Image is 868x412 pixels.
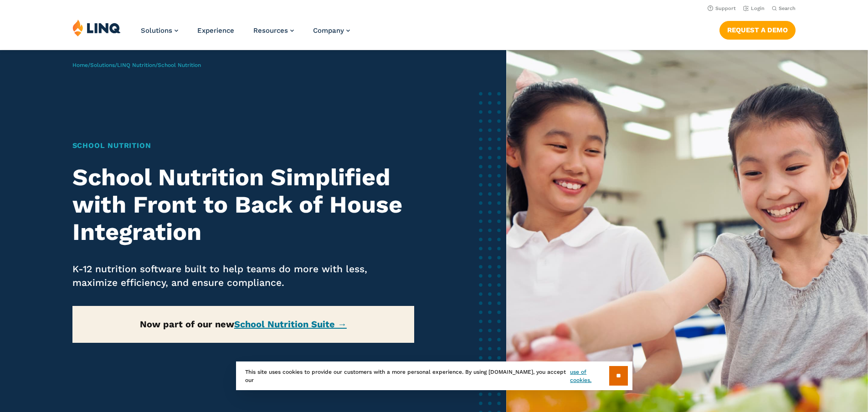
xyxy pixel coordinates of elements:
span: Search [779,5,796,11]
a: School Nutrition Suite → [234,319,347,330]
p: K-12 nutrition software built to help teams do more with less, maximize efficiency, and ensure co... [72,262,415,290]
span: Company [313,26,344,35]
strong: Now part of our new [140,319,347,330]
h1: School Nutrition [72,140,415,151]
span: Solutions [141,26,172,35]
button: Open Search Bar [772,5,796,12]
a: Request a Demo [719,21,796,39]
a: Home [72,62,88,68]
img: LINQ | K‑12 Software [72,19,121,36]
a: Login [743,5,765,11]
a: Company [313,26,350,35]
span: School Nutrition [158,62,201,68]
nav: Button Navigation [719,19,796,39]
a: LINQ Nutrition [117,62,155,68]
a: Solutions [90,62,115,68]
div: This site uses cookies to provide our customers with a more personal experience. By using [DOMAIN... [236,361,632,390]
a: use of cookies. [570,368,609,384]
nav: Primary Navigation [141,19,350,49]
a: Experience [197,26,234,35]
h2: School Nutrition Simplified with Front to Back of House Integration [72,164,415,245]
a: Resources [253,26,294,35]
a: Solutions [141,26,178,35]
span: / / / [72,62,201,68]
span: Resources [253,26,288,35]
a: Support [708,5,736,11]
